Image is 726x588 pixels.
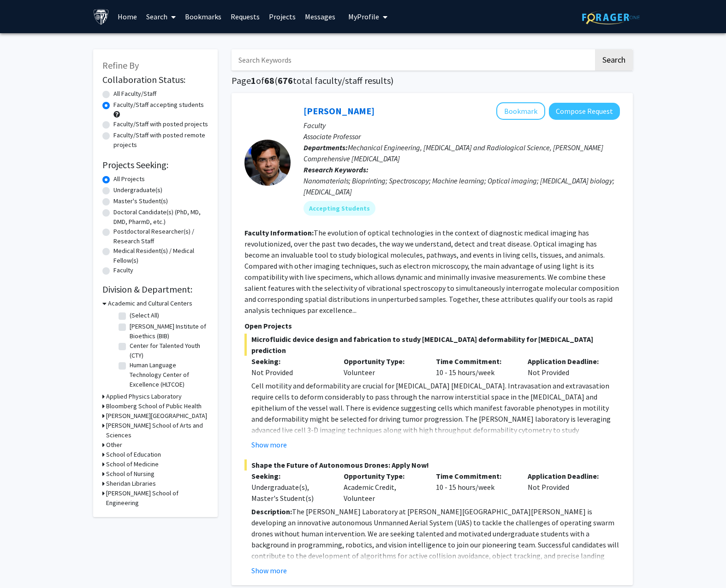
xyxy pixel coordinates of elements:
div: Volunteer [337,356,429,378]
fg-read-more: The evolution of optical technologies in the context of diagnostic medical imaging has revolution... [244,228,619,315]
label: Medical Resident(s) / Medical Fellow(s) [113,246,208,265]
span: 1 [251,75,256,86]
p: Opportunity Type: [344,356,422,367]
span: Mechanical Engineering, [MEDICAL_DATA] and Radiological Science, [PERSON_NAME] Comprehensive [MED... [303,143,603,163]
div: 10 - 15 hours/week [429,470,521,504]
div: Academic Credit, Volunteer [337,470,429,504]
b: Departments: [303,143,348,152]
img: ForagerOne Logo [582,10,640,24]
h3: [PERSON_NAME][GEOGRAPHIC_DATA] [106,411,207,421]
b: Research Keywords: [303,165,369,174]
h3: School of Education [106,450,161,459]
p: Cell motility and deformability are crucial for [MEDICAL_DATA] [MEDICAL_DATA]. Intravasation and ... [251,380,620,447]
span: 68 [264,75,274,86]
h3: School of Nursing [106,469,155,479]
img: Johns Hopkins University Logo [93,9,109,25]
h3: [PERSON_NAME] School of Arts and Sciences [106,421,208,440]
a: Bookmarks [180,0,226,33]
p: Application Deadline: [528,356,606,367]
p: Open Projects [244,320,620,331]
button: Show more [251,439,287,450]
div: Undergraduate(s), Master's Student(s) [251,482,330,504]
strong: Description: [251,507,292,516]
div: Nanomaterials; Bioprinting; Spectroscopy; Machine learning; Optical imaging; [MEDICAL_DATA] biolo... [303,175,620,197]
button: Show more [251,565,287,576]
a: Projects [264,0,300,33]
label: Faculty/Staff with posted remote projects [113,130,208,150]
mat-chip: Accepting Students [303,201,375,216]
label: Faculty/Staff accepting students [113,100,204,110]
label: Master's Student(s) [113,196,168,206]
h3: School of Medicine [106,459,159,469]
h3: Bloomberg School of Public Health [106,401,202,411]
p: Time Commitment: [436,470,514,482]
p: Faculty [303,120,620,131]
p: Application Deadline: [528,470,606,482]
h2: Projects Seeking: [102,159,208,171]
h3: [PERSON_NAME] School of Engineering [106,488,208,508]
label: Human Language Technology Center of Excellence (HLTCOE) [130,360,206,389]
h3: Applied Physics Laboratory [106,392,182,401]
label: Faculty [113,265,133,275]
span: Shape the Future of Autonomous Drones: Apply Now! [244,459,620,470]
label: Center for Talented Youth (CTY) [130,341,206,360]
div: Not Provided [251,367,330,378]
h3: Academic and Cultural Centers [108,299,192,308]
button: Search [595,49,633,71]
a: [PERSON_NAME] [303,105,375,117]
label: [PERSON_NAME] Institute of Bioethics (BIB) [130,322,206,341]
a: Home [113,0,142,33]
div: Not Provided [521,470,613,504]
p: Associate Professor [303,131,620,142]
input: Search Keywords [232,49,594,71]
p: The [PERSON_NAME] Laboratory at [PERSON_NAME][GEOGRAPHIC_DATA][PERSON_NAME] is developing an inno... [251,506,620,572]
label: Postdoctoral Researcher(s) / Research Staff [113,227,208,246]
p: Seeking: [251,470,330,482]
label: (Select All) [130,311,159,320]
div: 10 - 15 hours/week [429,356,521,378]
button: Compose Request to Ishan Barman [549,103,620,120]
p: Seeking: [251,356,330,367]
span: My Profile [348,12,379,21]
div: Not Provided [521,356,613,378]
span: Refine By [102,59,139,71]
label: Undergraduate(s) [113,185,162,195]
b: Faculty Information: [244,228,314,237]
p: Time Commitment: [436,356,514,367]
label: Faculty/Staff with posted projects [113,119,208,129]
h2: Collaboration Status: [102,74,208,85]
button: Add Ishan Barman to Bookmarks [496,102,545,120]
span: Microfluidic device design and fabrication to study [MEDICAL_DATA] deformability for [MEDICAL_DAT... [244,334,620,356]
span: 676 [278,75,293,86]
a: Search [142,0,180,33]
a: Messages [300,0,340,33]
h2: Division & Department: [102,284,208,295]
h3: Sheridan Libraries [106,479,156,488]
iframe: Chat [7,547,39,581]
h3: Other [106,440,122,450]
p: Opportunity Type: [344,470,422,482]
h1: Page of ( total faculty/staff results) [232,75,633,86]
a: Requests [226,0,264,33]
label: Doctoral Candidate(s) (PhD, MD, DMD, PharmD, etc.) [113,207,208,227]
label: All Projects [113,174,145,184]
label: All Faculty/Staff [113,89,156,99]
